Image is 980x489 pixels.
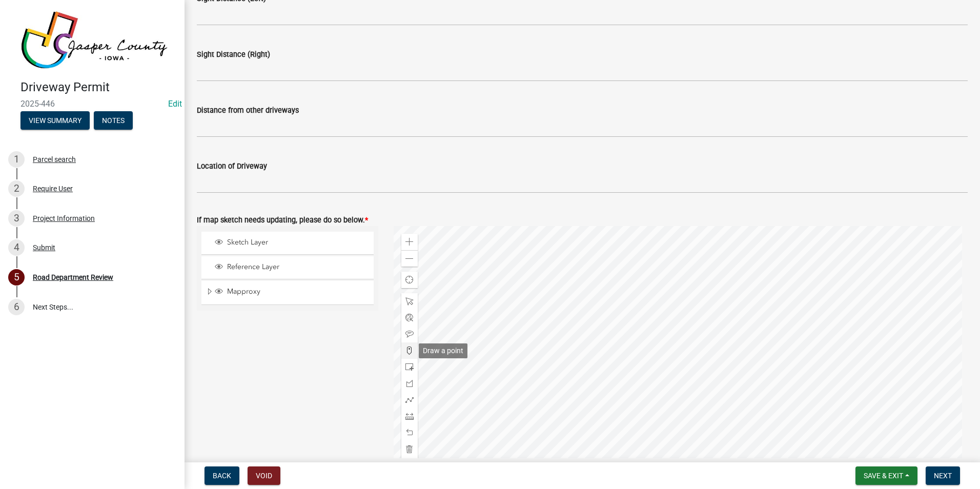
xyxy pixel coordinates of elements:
span: Save & Exit [864,472,903,480]
span: Sketch Layer [224,238,370,247]
label: Distance from other driveways [197,107,299,114]
wm-modal-confirm: Notes [94,117,133,125]
li: Mapproxy [201,281,374,304]
button: Notes [94,111,133,130]
div: Road Department Review [33,274,113,281]
div: Zoom out [401,250,418,267]
h4: Driveway Permit [21,80,176,95]
div: Submit [33,244,55,251]
div: Zoom in [401,234,418,250]
span: 2025-446 [21,99,164,109]
li: Sketch Layer [201,232,374,255]
span: Expand [206,287,213,298]
span: Reference Layer [224,262,370,272]
span: Next [934,472,952,480]
div: Sketch Layer [213,238,370,248]
div: Mapproxy [213,287,370,297]
button: Void [248,466,280,485]
div: 1 [8,151,25,168]
div: Find my location [401,272,418,288]
a: Edit [168,99,182,109]
button: Back [205,466,239,485]
div: Draw a point [419,343,467,358]
div: Parcel search [33,156,76,163]
div: 6 [8,299,25,315]
label: Sight Distance (Right) [197,51,270,58]
button: Next [926,466,960,485]
div: 5 [8,269,25,286]
span: Mapproxy [224,287,370,296]
ul: Layer List [200,229,375,308]
div: Project Information [33,215,95,222]
button: View Summary [21,111,90,130]
div: Require User [33,185,73,192]
li: Reference Layer [201,256,374,279]
img: Jasper County, Iowa [21,11,168,69]
div: 3 [8,210,25,227]
wm-modal-confirm: Edit Application Number [168,99,182,109]
button: Save & Exit [855,466,917,485]
label: If map sketch needs updating, please do so below. [197,217,368,224]
label: Location of Driveway [197,163,267,170]
span: Back [213,472,231,480]
div: 4 [8,239,25,256]
div: Reference Layer [213,262,370,273]
wm-modal-confirm: Summary [21,117,90,125]
div: 2 [8,180,25,197]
